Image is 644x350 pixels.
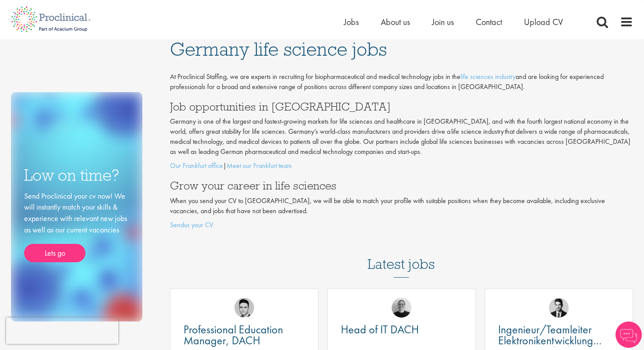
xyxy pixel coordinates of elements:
img: Chatbot [616,321,642,348]
img: Connor Lynes [234,298,254,318]
h3: Latest jobs [368,235,435,278]
p: | [170,161,633,171]
a: Professional Education Manager, DACH [184,324,305,346]
a: About us [381,16,410,28]
a: Ingenieur/Teamleiter Elektronikentwicklung Aviation (m/w/d) [498,324,619,346]
a: Head of IT DACH [341,324,462,335]
a: Contact [476,16,502,28]
p: At Proclinical Staffing, we are experts in recruiting for biopharmaceutical and medical technolog... [170,72,633,92]
a: Lets go [24,244,85,262]
a: Jobs [344,16,359,28]
span: Germany life science jobs [170,37,387,61]
a: Meet our Frankfurt team [226,161,292,170]
img: Thomas Wenig [549,298,569,318]
a: life sciences industry [460,72,516,81]
img: Emma Pretorious [392,298,411,318]
h3: Grow your career in life sciences [170,180,633,191]
div: Send Proclinical your cv now! We will instantly match your skills & experience with relevant new ... [24,190,129,263]
a: Sendus your CV [170,220,213,229]
p: When you send your CV to [GEOGRAPHIC_DATA], we will be able to match your profile with suitable p... [170,196,633,216]
a: Upload CV [524,16,563,28]
span: Head of IT DACH [341,322,419,337]
a: Our Frankfurt office [170,161,223,170]
h3: Low on time? [24,167,129,184]
a: Join us [432,16,454,28]
p: Germany is one of the largest and fastest-growing markets for life sciences and healthcare in [GE... [170,117,633,157]
iframe: reCAPTCHA [6,318,118,344]
span: Professional Education Manager, DACH [184,322,283,348]
h3: Job opportunities in [GEOGRAPHIC_DATA] [170,101,633,112]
